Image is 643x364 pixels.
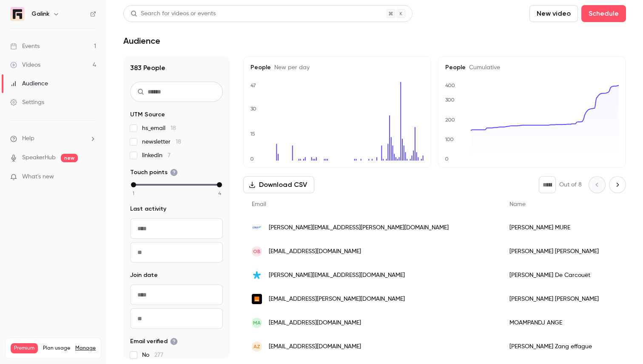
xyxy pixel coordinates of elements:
button: New video [529,5,578,22]
img: cyberlift.fr [252,223,262,233]
span: Join date [130,271,158,279]
button: Download CSV [243,176,314,193]
span: [EMAIL_ADDRESS][PERSON_NAME][DOMAIN_NAME] [269,295,405,304]
h5: People [250,63,424,72]
div: Search for videos or events [131,9,216,18]
span: Premium [11,343,38,353]
li: help-dropdown-opener [10,134,96,143]
span: No [142,351,163,359]
img: Galink [11,7,24,21]
span: 277 [154,352,163,358]
div: Videos [10,61,40,69]
span: [PERSON_NAME][EMAIL_ADDRESS][DOMAIN_NAME] [269,271,405,280]
span: Cumulative [466,65,500,71]
span: [EMAIL_ADDRESS][DOMAIN_NAME] [269,319,361,327]
span: AZ [253,343,260,350]
span: Help [22,134,34,143]
button: Schedule [581,5,626,22]
span: Email [252,201,266,207]
span: Name [509,201,526,207]
span: UTM Source [130,110,165,119]
span: newsletter [142,138,181,146]
h6: Galink [31,10,49,18]
text: 100 [445,136,454,142]
text: 47 [250,82,256,88]
span: What's new [22,172,54,181]
div: Events [10,42,40,51]
span: Last activity [130,205,166,213]
span: ob [253,248,261,255]
a: Manage [75,345,96,352]
span: Email verified [130,337,178,346]
text: 0 [250,156,254,162]
div: min [131,182,136,187]
span: Touch points [130,168,178,177]
span: new [61,154,78,162]
text: 15 [250,131,255,137]
span: New per day [271,65,310,71]
text: 300 [445,97,455,103]
img: orange.com [252,294,262,304]
h1: 383 People [130,63,223,73]
span: 4 [218,189,221,197]
div: Settings [10,98,44,107]
span: [EMAIL_ADDRESS][DOMAIN_NAME] [269,342,361,351]
text: 0 [445,156,449,162]
text: 200 [445,117,455,123]
a: SpeakerHub [22,153,56,162]
button: Next page [609,176,626,193]
h1: Audience [123,36,160,46]
p: Out of 8 [559,181,582,189]
span: hs_email [142,124,176,133]
span: MA [253,319,261,327]
h5: People [445,63,619,72]
span: [PERSON_NAME][EMAIL_ADDRESS][PERSON_NAME][DOMAIN_NAME] [269,223,449,232]
span: linkedin [142,151,171,160]
text: 30 [250,106,256,112]
span: 7 [168,152,171,158]
img: digitemis.com [252,270,262,280]
div: max [217,182,222,187]
span: [EMAIL_ADDRESS][DOMAIN_NAME] [269,247,361,256]
span: Plan usage [43,345,70,352]
text: 400 [445,82,455,88]
span: 18 [171,125,176,131]
span: 1 [133,189,134,197]
div: Audience [10,79,48,88]
span: 18 [176,139,181,145]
